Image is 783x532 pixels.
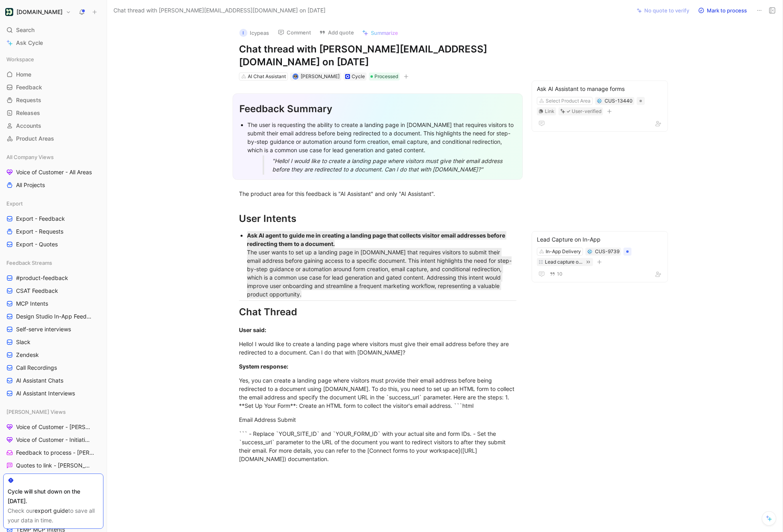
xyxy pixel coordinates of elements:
[374,73,398,81] span: Processed
[537,84,663,94] div: Ask AI Assistant to manage forms
[16,38,43,48] span: Ask Cycle
[6,408,66,416] span: [PERSON_NAME] Views
[301,73,340,79] span: [PERSON_NAME]
[239,305,516,319] div: Chat Thread
[605,97,633,105] div: CUS-13440
[274,27,315,38] button: Comment
[247,232,506,247] strong: Ask AI agent to guide me in creating a landing page that collects visitor email addresses before ...
[16,96,41,104] span: Requests
[3,37,103,49] a: Ask Cycle
[16,109,40,117] span: Releases
[16,240,58,248] span: Export - Quotes
[3,257,103,269] div: Feedback Streams
[3,272,103,284] a: #product-feedback
[239,212,516,226] div: User Intents
[16,423,94,431] span: Voice of Customer - [PERSON_NAME]
[113,6,326,15] span: Chat thread with [PERSON_NAME][EMAIL_ADDRESS][DOMAIN_NAME] on [DATE]
[8,506,99,525] div: Check our to save all your data in time.
[16,436,92,444] span: Voice of Customer - Initiatives
[5,8,13,16] img: Customer.io
[3,257,103,399] div: Feedback Streams#product-feedbackCSAT FeedbackMCP IntentsDesign Studio In-App FeedbackSelf-serve ...
[595,248,619,256] div: CUS-9739
[371,29,398,36] span: Summarize
[239,43,516,69] h1: Chat thread with [PERSON_NAME][EMAIL_ADDRESS][DOMAIN_NAME] on [DATE]
[3,336,103,348] a: Slack
[16,325,71,333] span: Self-serve interviews
[3,69,103,81] a: Home
[239,363,288,370] strong: System response:
[16,8,63,16] h1: [DOMAIN_NAME]
[6,199,23,208] span: Export
[3,179,103,191] a: All Projects
[3,226,103,238] a: Export - Requests
[3,310,103,322] a: Design Studio In-App Feedback
[16,228,63,236] span: Export - Requests
[3,298,103,310] a: MCP Intents
[3,151,103,163] div: All Company Views
[316,27,358,38] button: Add quote
[16,122,41,130] span: Accounts
[3,120,103,132] a: Accounts
[3,362,103,374] a: Call Recordings
[16,389,75,397] span: AI Assistant Interviews
[597,98,602,104] button: 💠
[236,27,273,39] button: IIcypeas
[572,107,601,115] div: User-verified
[3,197,103,250] div: ExportExport - FeedbackExport - RequestsExport - Quotes
[239,415,516,424] div: Email Address Submit
[16,274,68,282] span: #product-feedback
[548,270,564,278] button: 10
[3,53,103,65] div: Workspace
[6,55,34,63] span: Workspace
[3,133,103,145] a: Product Areas
[16,135,54,143] span: Product Areas
[352,73,365,81] div: Cycle
[3,6,73,18] button: Customer.io[DOMAIN_NAME]
[16,449,94,457] span: Feedback to process - [PERSON_NAME]
[587,249,592,254] img: 💠
[369,73,400,81] div: Processed
[16,168,92,176] span: Voice of Customer - All Areas
[16,71,31,79] span: Home
[248,73,286,81] div: AI Chat Assistant
[3,323,103,335] a: Self-serve interviews
[3,375,103,387] a: AI Assistant Chats
[16,312,93,320] span: Design Studio In-App Feedback
[16,83,42,91] span: Feedback
[587,249,593,254] button: 💠
[557,272,562,276] span: 10
[3,107,103,119] a: Releases
[545,258,583,266] div: Lead capture on in app
[239,102,516,116] div: Feedback Summary
[239,429,516,463] div: ``` - Replace `YOUR_SITE_ID` and `YOUR_FORM_ID` with your actual site and form IDs. - Set the `su...
[239,326,266,333] strong: User said:
[239,29,247,37] div: I
[3,421,103,433] a: Voice of Customer - [PERSON_NAME]
[3,447,103,459] a: Feedback to process - [PERSON_NAME]
[3,349,103,361] a: Zendesk
[239,340,516,357] div: Hello! I would like to create a landing page where visitors must give their email address before ...
[3,151,103,191] div: All Company ViewsVoice of Customer - All AreasAll Projects
[3,213,103,225] a: Export - Feedback
[3,197,103,210] div: Export
[16,300,48,308] span: MCP Intents
[8,487,99,506] div: Cycle will shut down on the [DATE].
[16,25,34,35] span: Search
[545,107,554,115] div: Link
[293,74,298,79] img: avatar
[3,459,103,472] a: Quotes to link - [PERSON_NAME]
[16,181,45,189] span: All Projects
[537,235,663,244] div: Lead Capture on In-App
[247,121,516,154] div: The user is requesting the ability to create a landing page in [DOMAIN_NAME] that requires visito...
[239,376,516,410] div: Yes, you can create a landing page where visitors must provide their email address before being r...
[3,285,103,297] a: CSAT Feedback
[3,81,103,93] a: Feedback
[3,24,103,36] div: Search
[3,387,103,399] a: AI Assistant Interviews
[3,238,103,250] a: Export - Quotes
[272,157,510,173] div: "Hello! I would like to create a landing page where visitors must give their email address before...
[694,5,751,16] button: Mark to process
[3,472,103,484] a: [PERSON_NAME] - Projects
